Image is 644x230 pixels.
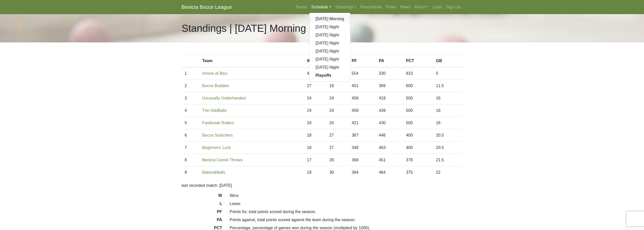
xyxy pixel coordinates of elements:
td: 384 [349,166,376,179]
a: Beginners' Luck [202,145,231,150]
a: Bocce Buddies [202,84,229,88]
strong: Playoffs [316,73,331,78]
td: 451 [376,154,403,166]
td: 24 [326,117,348,129]
td: 554 [349,67,376,80]
td: 446 [376,129,403,142]
dd: Points against, total points scored against the team during the season. [226,217,466,223]
td: 375 [403,166,433,179]
td: 3 [182,92,199,105]
a: Reschedule [358,2,384,12]
td: 40 [304,67,326,80]
div: Schedule [309,13,350,82]
td: 30 [326,166,348,179]
a: [DATE] Night [309,63,350,71]
a: Unusually Underhanded [202,96,246,100]
a: Login [430,2,444,12]
td: 24 [304,117,326,129]
td: 378 [403,154,433,166]
td: 4 [182,105,199,117]
td: 458 [349,92,376,105]
h1: Standings | [DATE] Morning [182,22,306,34]
a: Benicia Camel Throws [202,158,243,162]
td: 400 [403,129,433,142]
td: 459 [349,105,376,117]
td: 464 [376,166,403,179]
a: [DATE] Night [309,47,350,55]
dt: W [178,193,226,201]
td: 439 [376,105,403,117]
td: 24 [326,105,348,117]
td: 400 [403,142,433,154]
td: 418 [376,92,403,105]
a: [DATE] Morning [309,15,350,23]
td: 27 [326,142,348,154]
th: Team [199,55,304,67]
td: 8 [182,154,199,166]
td: 22 [433,166,463,179]
dt: PA [178,217,226,225]
td: 368 [349,154,376,166]
td: 348 [349,142,376,154]
td: 451 [349,80,376,92]
td: 500 [403,92,433,105]
td: 24 [304,92,326,105]
p: last recorded match: [DATE] [182,183,463,189]
td: 27 [326,129,348,142]
th: PCT [403,55,433,67]
a: About [412,2,430,12]
td: 20.5 [433,129,463,142]
td: 28 [326,154,348,166]
td: 27 [304,80,326,92]
th: PF [349,55,376,67]
td: 24 [326,92,348,105]
td: 18 [304,129,326,142]
a: [DATE] Night [309,39,350,47]
td: 17 [304,154,326,166]
a: News [398,2,412,12]
td: 2 [182,80,199,92]
th: PA [376,55,403,67]
a: [DATE] Night [309,31,350,39]
td: 18 [326,80,348,92]
td: 11.5 [433,80,463,92]
td: 9 [182,166,199,179]
td: 5 [182,117,199,129]
td: 421 [349,117,376,129]
a: Teams [293,2,309,12]
a: Benicia Bocce League [182,2,232,12]
td: 18 [304,166,326,179]
td: 463 [376,142,403,154]
a: Schedule [309,2,333,12]
td: 600 [403,80,433,92]
a: Playoffs [309,71,350,80]
td: 7 [182,142,199,154]
td: 20.5 [433,142,463,154]
td: 1 [182,67,199,80]
td: 6 [182,129,199,142]
a: Amore di Baci [202,71,227,75]
a: Standings [333,2,358,12]
td: 500 [403,117,433,129]
td: 21.5 [433,154,463,166]
td: 16 [433,105,463,117]
td: 18 [304,142,326,154]
td: 24 [304,105,326,117]
td: 0 [433,67,463,80]
td: 430 [376,117,403,129]
td: 833 [403,67,433,80]
th: W [304,55,326,67]
a: Rules [384,2,398,12]
a: Sign Up [444,2,463,12]
td: 16 [433,92,463,105]
dd: Points for, total points scored during the season. [226,209,466,215]
a: The OddBalls [202,108,227,113]
td: 330 [376,67,403,80]
a: Babes&Balls [202,170,225,174]
a: Bocce Snatchers [202,133,233,137]
th: GB [433,55,463,67]
dd: Loses [226,201,466,207]
a: [DATE] Night [309,23,350,31]
td: 500 [403,105,433,117]
dt: PF [178,209,226,217]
